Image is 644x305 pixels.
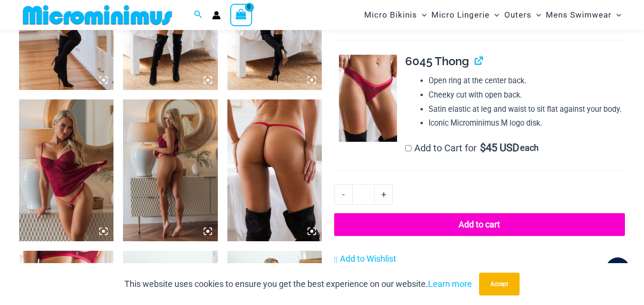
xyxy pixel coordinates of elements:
[19,4,176,26] img: MM SHOP LOGO FLAT
[334,252,396,266] a: Add to Wishlist
[480,143,519,153] span: 45 USD
[334,184,352,204] a: -
[417,3,427,27] span: Menu Toggle
[543,3,624,27] a: Mens SwimwearMenu ToggleMenu Toggle
[504,3,532,27] span: Outers
[480,142,486,154] span: $
[375,184,393,204] a: +
[334,213,625,236] button: Add to cart
[360,1,625,29] nav: Site Navigation
[227,99,322,241] img: Guilty Pleasures Red 689 Micro
[429,74,625,88] li: Open ring at the center back.
[405,145,411,151] input: Add to Cart for$45 USD each
[429,102,625,117] li: Satin elastic at leg and waist to sit flat against your body.
[428,279,472,289] a: Learn more
[532,3,541,27] span: Menu Toggle
[123,99,217,241] img: Guilty Pleasures Red 1260 Slip 689 Micro
[212,11,221,20] a: Account icon link
[612,3,621,27] span: Menu Toggle
[502,3,543,27] a: OutersMenu ToggleMenu Toggle
[19,99,113,241] img: Guilty Pleasures Red 1260 Slip 689 Micro
[431,3,490,27] span: Micro Lingerie
[362,3,429,27] a: Micro BikinisMenu ToggleMenu Toggle
[124,277,472,291] p: This website uses cookies to ensure you get the best experience on our website.
[364,3,417,27] span: Micro Bikinis
[230,4,252,26] a: View Shopping Cart, empty
[194,9,203,21] a: Search icon link
[340,254,396,264] span: Add to Wishlist
[405,142,539,154] label: Add to Cart for
[429,116,625,130] li: Iconic Microminimus M logo disk.
[490,3,499,27] span: Menu Toggle
[339,55,397,142] img: Guilty Pleasures Red 6045 Thong
[546,3,612,27] span: Mens Swimwear
[520,143,539,153] span: each
[479,273,520,295] button: Accept
[429,3,501,27] a: Micro LingerieMenu ToggleMenu Toggle
[352,184,375,204] input: Product quantity
[405,54,469,68] span: 6045 Thong
[429,88,625,102] li: Cheeky cut with open back.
